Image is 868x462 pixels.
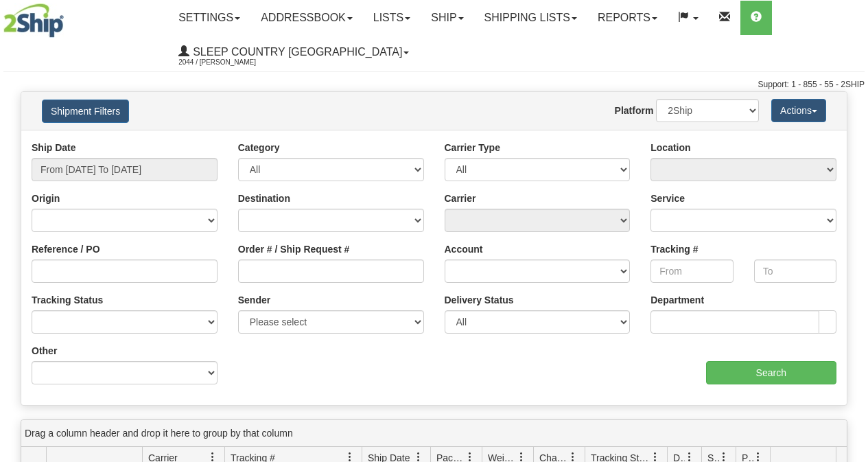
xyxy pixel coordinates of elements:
label: Order # / Ship Request # [238,242,350,256]
label: Carrier Type [445,141,500,154]
label: Other [32,344,57,358]
button: Actions [771,99,826,122]
label: Sender [238,293,270,307]
label: Ship Date [32,141,76,154]
a: Ship [421,1,473,35]
label: Account [445,242,483,256]
input: To [754,259,836,283]
label: Delivery Status [445,293,514,307]
button: Shipment Filters [42,100,129,123]
input: Search [706,361,837,384]
iframe: chat widget [836,161,867,301]
a: Shipping lists [474,1,587,35]
label: Reference / PO [32,242,100,256]
span: 2044 / [PERSON_NAME] [178,56,281,69]
a: Reports [587,1,668,35]
label: Category [238,141,280,154]
label: Destination [238,192,290,205]
input: From [650,259,733,283]
label: Carrier [445,192,476,205]
label: Tracking # [650,242,698,256]
label: Service [650,192,685,205]
img: logo2044.jpg [3,3,64,38]
a: Settings [168,1,250,35]
div: Support: 1 - 855 - 55 - 2SHIP [3,79,865,91]
span: Sleep Country [GEOGRAPHIC_DATA] [189,46,402,58]
a: Sleep Country [GEOGRAPHIC_DATA] 2044 / [PERSON_NAME] [168,35,419,69]
label: Platform [615,104,654,117]
label: Origin [32,192,60,205]
a: Lists [363,1,421,35]
div: grid grouping header [21,420,847,447]
a: Addressbook [250,1,363,35]
label: Department [650,293,704,307]
label: Tracking Status [32,293,103,307]
label: Location [650,141,690,154]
